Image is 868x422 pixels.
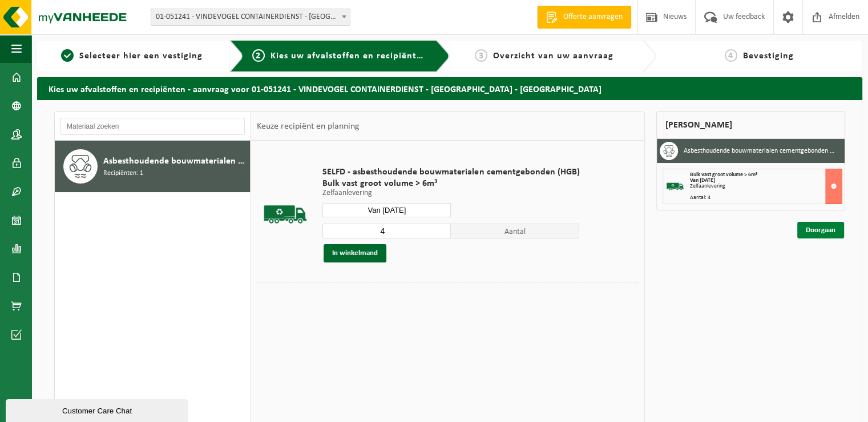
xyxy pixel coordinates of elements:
span: Overzicht van uw aanvraag [493,51,613,61]
span: Bevestiging [743,51,794,61]
span: 01-051241 - VINDEVOGEL CONTAINERDIENST - OUDENAARDE - OUDENAARDE [151,9,350,25]
span: 3 [475,49,487,62]
span: Aantal [451,224,579,238]
div: Keuze recipiënt en planning [251,112,365,141]
p: Zelfaanlevering [322,189,579,197]
span: Kies uw afvalstoffen en recipiënten [271,51,427,61]
span: 4 [725,49,737,62]
span: Bulk vast groot volume > 6m³ [322,178,579,189]
a: Doorgaan [797,222,844,238]
span: Bulk vast groot volume > 6m³ [690,172,757,178]
span: 1 [61,49,74,62]
span: Recipiënten: 1 [103,168,143,179]
button: In winkelmand [324,244,386,262]
span: 2 [252,49,265,62]
strong: Van [DATE] [690,177,715,184]
input: Materiaal zoeken [60,118,245,135]
a: Offerte aanvragen [537,6,631,29]
input: Selecteer datum [322,203,451,217]
span: SELFD - asbesthoudende bouwmaterialen cementgebonden (HGB) [322,166,579,178]
div: Zelfaanlevering [690,184,842,189]
a: 1Selecteer hier een vestiging [43,49,221,63]
h2: Kies uw afvalstoffen en recipiënten - aanvraag voor 01-051241 - VINDEVOGEL CONTAINERDIENST - [GEO... [37,77,862,99]
h3: Asbesthoudende bouwmaterialen cementgebonden (hechtgebonden) [684,142,837,160]
span: 01-051241 - VINDEVOGEL CONTAINERDIENST - OUDENAARDE - OUDENAARDE [151,9,350,26]
span: Asbesthoudende bouwmaterialen cementgebonden (hechtgebonden) [103,154,247,168]
div: Aantal: 4 [690,195,842,201]
div: [PERSON_NAME] [656,112,846,139]
iframe: chat widget [6,397,191,422]
span: Selecteer hier een vestiging [79,51,203,61]
button: Asbesthoudende bouwmaterialen cementgebonden (hechtgebonden) Recipiënten: 1 [55,141,251,192]
span: Offerte aanvragen [560,11,625,23]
